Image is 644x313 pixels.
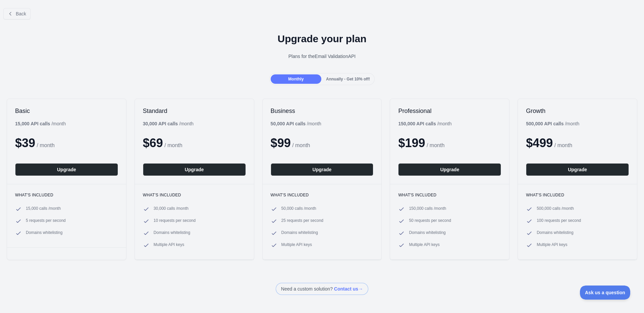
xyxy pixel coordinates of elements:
h2: Professional [398,107,501,115]
div: / month [271,120,321,127]
b: 150,000 API calls [398,121,436,126]
div: / month [398,120,451,127]
span: $ 99 [271,136,291,150]
b: 50,000 API calls [271,121,306,126]
h2: Business [271,107,374,115]
span: $ 199 [398,136,425,150]
iframe: Toggle Customer Support [580,286,631,300]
